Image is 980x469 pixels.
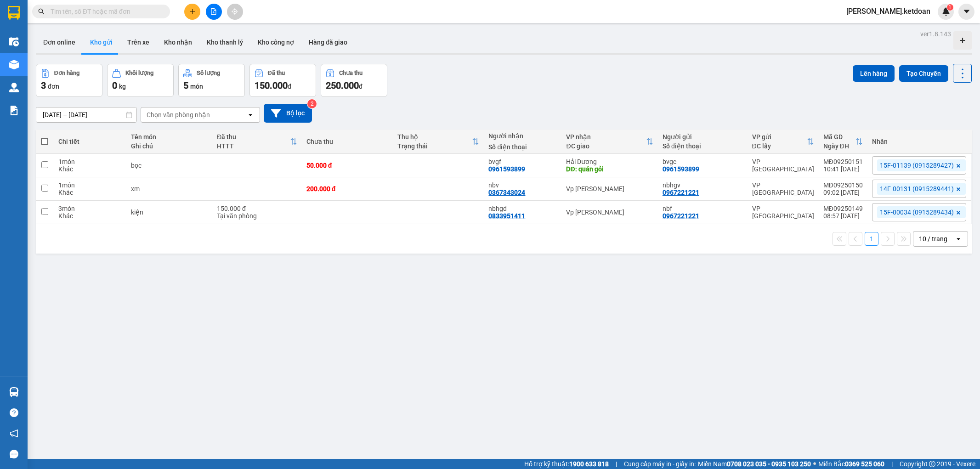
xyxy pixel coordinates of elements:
span: 15F-00034 (0915289434) [880,208,954,216]
span: Miền Nam [698,459,811,469]
span: search [38,8,45,15]
button: Kho công nợ [250,31,301,53]
span: message [10,450,18,458]
sup: 2 [307,99,317,108]
div: Khối lượng [125,70,153,76]
div: MĐ09250149 [823,205,863,212]
div: Khác [58,189,122,196]
div: kiện [131,209,208,216]
span: đ [288,83,291,90]
div: bvgf [488,158,557,165]
div: Thu hộ [397,133,472,141]
img: warehouse-icon [9,37,19,46]
div: MĐ09250151 [823,158,863,165]
span: aim [232,8,238,15]
div: Khác [58,212,122,220]
div: MĐ09250150 [823,181,863,189]
div: 10 / trang [919,234,947,243]
div: HTTT [217,142,290,150]
span: [PERSON_NAME].ketdoan [839,6,938,17]
div: Ngày ĐH [823,142,855,150]
span: Hỗ trợ kỹ thuật: [524,459,609,469]
div: Chưa thu [306,138,388,145]
span: món [190,83,203,90]
button: Đơn hàng3đơn [36,64,102,97]
div: 08:57 [DATE] [823,212,863,220]
div: Vp [PERSON_NAME] [566,209,653,216]
div: Nhãn [872,138,966,145]
div: Hải Dương [566,158,653,165]
button: Đơn online [36,31,83,53]
div: Đã thu [217,133,290,141]
button: Kho thanh lý [199,31,250,53]
button: Trên xe [120,31,157,53]
button: file-add [206,4,222,20]
div: nbhgd [488,205,557,212]
div: Chọn văn phòng nhận [147,110,210,119]
div: 0961593899 [663,165,699,173]
img: warehouse-icon [9,387,19,397]
div: 10:41 [DATE] [823,165,863,173]
img: warehouse-icon [9,60,19,69]
div: bọc [131,162,208,169]
button: Lên hàng [853,65,895,82]
div: Chưa thu [339,70,363,76]
div: DĐ: quán gỏi [566,165,653,173]
strong: 1900 633 818 [569,460,609,468]
div: Vp [PERSON_NAME] [566,185,653,192]
div: 0967221221 [663,189,699,196]
div: 1 món [58,181,122,189]
button: caret-down [958,4,974,20]
img: icon-new-feature [942,7,950,16]
button: Hàng đã giao [301,31,355,53]
img: warehouse-icon [9,83,19,92]
button: Khối lượng0kg [107,64,174,97]
span: question-circle [10,408,18,417]
span: 3 [41,80,46,91]
strong: 0369 525 060 [845,460,884,468]
div: Tạo kho hàng mới [953,31,972,50]
button: Chưa thu250.000đ [321,64,387,97]
button: plus [184,4,200,20]
span: đ [359,83,363,90]
button: aim [227,4,243,20]
div: 0833951411 [488,212,525,220]
button: Tạo Chuyến [899,65,948,82]
span: 1 [948,4,952,11]
div: xm [131,185,208,192]
div: ver 1.8.143 [920,29,951,39]
span: | [891,459,893,469]
div: ĐC giao [566,142,646,150]
sup: 1 [947,4,953,11]
span: file-add [210,8,217,15]
div: Tại văn phòng [217,212,297,220]
img: logo-vxr [8,6,20,20]
div: VP [GEOGRAPHIC_DATA] [752,181,814,196]
span: 250.000 [326,80,359,91]
div: Tên món [131,133,208,141]
span: ⚪️ [813,462,816,466]
div: VP gửi [752,133,807,141]
span: đơn [48,83,59,90]
span: | [616,459,617,469]
img: solution-icon [9,106,19,115]
span: Cung cấp máy in - giấy in: [624,459,696,469]
div: Ghi chú [131,142,208,150]
div: Số điện thoại [663,142,743,150]
button: Bộ lọc [264,104,312,123]
div: Người gửi [663,133,743,141]
div: Đơn hàng [54,70,79,76]
div: 0367343024 [488,189,525,196]
div: Người nhận [488,132,557,140]
div: VP nhận [566,133,646,141]
span: 0 [112,80,117,91]
div: VP [GEOGRAPHIC_DATA] [752,158,814,173]
div: 0961593899 [488,165,525,173]
div: 3 món [58,205,122,212]
button: 1 [865,232,878,246]
div: 150.000 đ [217,205,297,212]
svg: open [955,235,962,243]
th: Toggle SortBy [212,130,302,154]
div: Khác [58,165,122,173]
th: Toggle SortBy [393,130,484,154]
